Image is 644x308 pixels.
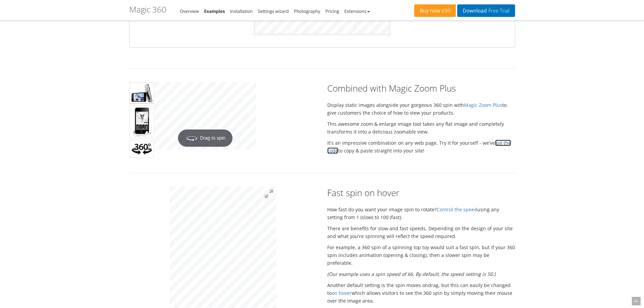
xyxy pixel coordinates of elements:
[180,8,199,14] a: Overview
[258,8,289,14] a: Settings wizard
[487,8,509,14] span: Free Trial
[457,4,515,17] a: DownloadFree Trial
[327,120,515,136] p: This awesome zoom & enlarge image tool takes any flat image and completely transforms it into a d...
[327,139,515,155] p: It's an impressive combination on any web page. Try it for yourself - we've to copy & paste strai...
[327,271,495,277] em: (Our example uses a spin speed of 66. By default, the speed setting is 50.)
[204,8,225,14] a: Examples
[155,82,256,149] a: Drag to spin
[464,102,502,108] a: Magic Zoom Plus
[294,8,320,14] a: Photography
[327,243,515,267] p: For example, a 360 spin of a spinning top toy would suit a fast spin, but if your 360 spin includ...
[327,101,515,117] p: Display static images alongside your gorgeous 360 spin with to give customers the choice of how t...
[440,8,451,14] span: £99
[327,187,515,199] h2: Fast spin on hover
[129,5,166,14] h1: Magic 360
[327,206,515,221] p: How fast do you want your image spin to rotate? using any setting from 1 (slow) to 100 (fast).
[325,8,339,14] a: Pricing
[344,8,370,14] a: Extensions
[437,206,477,213] a: Control the speed
[414,4,456,17] a: Buy now£99
[332,290,352,296] a: on hover
[327,281,515,305] p: Another default setting is the spin moves ondrag, but this can easily be changed to which allows ...
[327,224,515,240] p: There are benefits for slow and fast speeds. Depending on the design of your site and what you're...
[230,8,253,14] a: Installation
[327,82,515,94] h2: Combined with Magic Zoom Plus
